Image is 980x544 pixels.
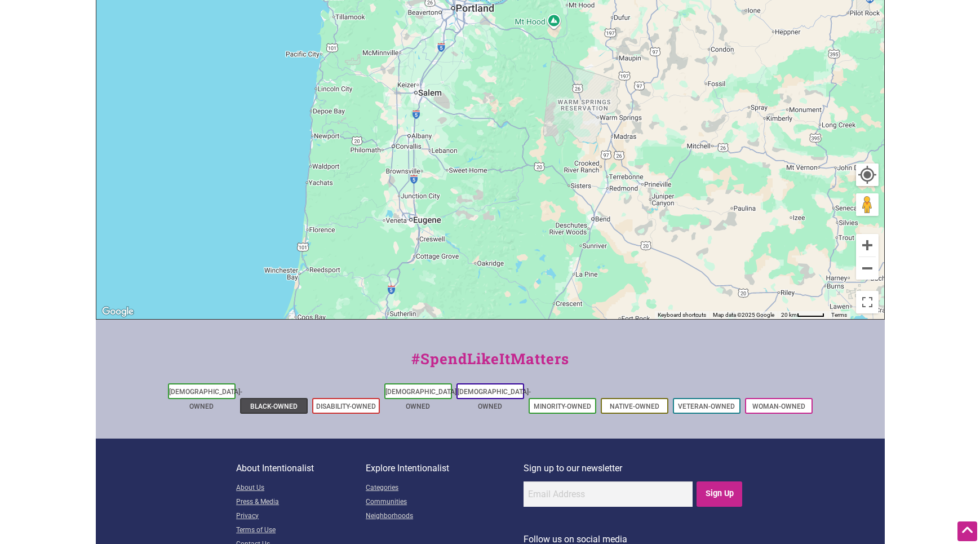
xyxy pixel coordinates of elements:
a: Categories [366,481,524,496]
a: Neighborhoods [366,510,524,524]
span: 20 km [781,312,797,318]
a: Privacy [236,510,366,524]
a: Open this area in Google Maps (opens a new window) [99,304,136,319]
a: [DEMOGRAPHIC_DATA]-Owned [458,388,531,410]
a: Disability-Owned [316,403,376,410]
a: [DEMOGRAPHIC_DATA]-Owned [169,388,242,410]
p: Sign up to our newsletter [524,461,744,476]
div: #SpendLikeItMatters [96,348,885,381]
button: Zoom out [856,257,879,280]
input: Sign Up [697,481,742,507]
a: About Us [236,481,366,496]
a: Native-Owned [610,403,659,410]
a: Minority-Owned [534,403,591,410]
a: Veteran-Owned [678,403,735,410]
input: Email Address [524,481,693,507]
button: Your Location [856,163,879,186]
a: Communities [366,496,524,510]
a: Press & Media [236,496,366,510]
button: Toggle fullscreen view [855,290,880,315]
a: Black-Owned [250,403,298,410]
div: Scroll Back to Top [957,521,977,541]
a: [DEMOGRAPHIC_DATA]-Owned [385,388,459,410]
p: Explore Intentionalist [366,461,524,476]
button: Zoom in [856,234,879,256]
img: Google [99,304,136,319]
button: Map Scale: 20 km per 45 pixels [778,311,828,319]
a: Terms of Use [236,524,366,538]
span: Map data ©2025 Google [713,312,774,318]
button: Drag Pegman onto the map to open Street View [856,193,879,216]
button: Keyboard shortcuts [658,311,706,319]
p: About Intentionalist [236,461,366,476]
a: Terms [831,312,847,318]
a: Woman-Owned [752,403,805,410]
